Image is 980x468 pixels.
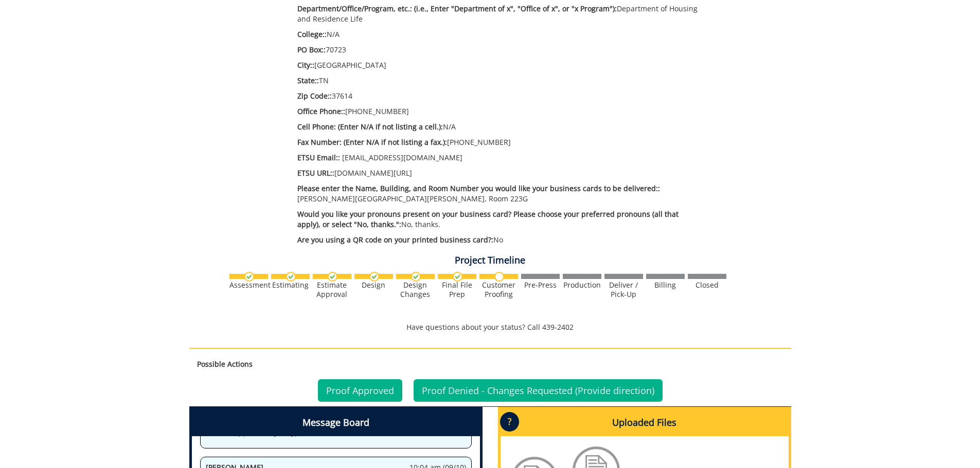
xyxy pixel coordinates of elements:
p: Department of Housing and Residence Life [297,4,700,24]
span: Department/Office/Program, etc.: (i.e., Enter "Department of x", "Office of x", or "x Program"): [297,4,617,13]
span: ETSU URL:: [297,168,334,178]
span: Cell Phone: (Enter N/A if not listing a cell.): [297,122,443,132]
p: [PERSON_NAME][GEOGRAPHIC_DATA][PERSON_NAME], Room 223G [297,183,700,204]
a: Proof Denied - Changes Requested (Provide direction) [414,379,663,402]
h4: Project Timeline [189,255,791,266]
p: N/A [297,29,700,40]
div: Design [354,280,393,290]
div: Pre-Press [521,280,560,290]
div: Design Changes [396,280,435,299]
span: Would you like your pronouns present on your business card? Please choose your preferred pronouns... [297,209,679,229]
span: State:: [297,76,319,85]
p: N/A [297,122,700,132]
img: checkmark [244,272,254,282]
p: Have questions about your status? Call 439-2402 [189,322,791,332]
span: Are you using a QR code on your printed business card?: [297,235,493,245]
div: Billing [646,280,685,290]
p: [GEOGRAPHIC_DATA] [297,60,700,70]
img: checkmark [369,272,379,282]
p: 70723 [297,45,700,55]
span: Fax Number: (Enter N/A if not listing a fax.): [297,137,447,147]
p: No [297,235,700,245]
p: [DOMAIN_NAME][URL] [297,168,700,178]
div: Estimating [271,280,310,290]
img: checkmark [286,272,296,282]
p: No, thanks. [297,209,700,230]
span: City:: [297,60,314,70]
div: Deliver / Pick-Up [604,280,643,299]
p: TN [297,76,700,86]
p: [EMAIL_ADDRESS][DOMAIN_NAME] [297,153,700,163]
img: checkmark [411,272,421,282]
h4: Uploaded Files [501,409,789,436]
div: Customer Proofing [479,280,518,299]
span: Office Phone:: [297,106,345,116]
img: checkmark [328,272,337,282]
p: 37614 [297,91,700,101]
span: College:: [297,29,327,39]
span: ETSU Email:: [297,153,340,162]
img: checkmark [453,272,462,282]
div: Closed [688,280,726,290]
div: Final File Prep [438,280,476,299]
p: ? [500,412,519,432]
span: Please enter the Name, Building, and Room Number you would like your business cards to be deliver... [297,183,660,193]
a: Proof Approved [318,379,402,402]
img: no [494,272,504,282]
div: Production [563,280,601,290]
h4: Message Board [192,409,480,436]
strong: Possible Actions [197,359,253,369]
span: Zip Code:: [297,91,332,101]
span: PO Box:: [297,45,326,54]
div: Assessment [229,280,268,290]
p: [PHONE_NUMBER] [297,137,700,147]
p: [PHONE_NUMBER] [297,106,700,117]
div: Estimate Approval [313,280,351,299]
